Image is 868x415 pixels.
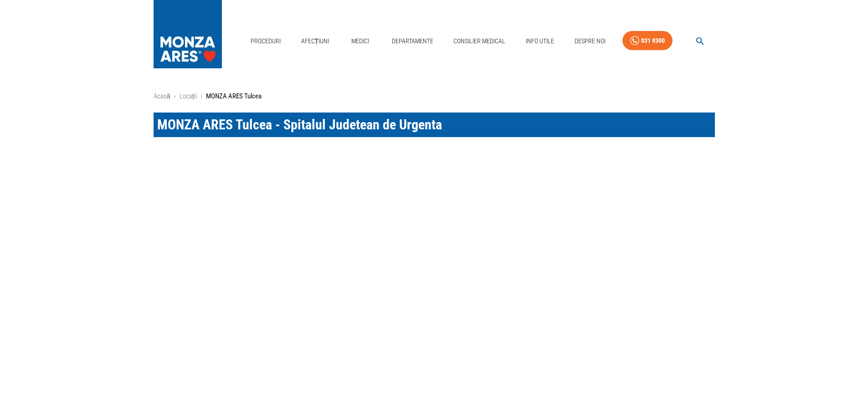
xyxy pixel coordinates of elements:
[450,32,509,51] a: Consilier Medical
[154,152,715,334] iframe: Tratamente cardiace la ARES Tulcea | ARES
[157,117,442,133] span: MONZA ARES Tulcea - Spitalul Judetean de Urgenta
[180,92,197,100] a: Locații
[154,92,170,100] a: Acasă
[298,32,333,51] a: Afecțiuni
[388,32,437,51] a: Departamente
[200,91,202,102] li: ›
[346,32,375,51] a: Medici
[522,32,558,51] a: Info Utile
[174,91,176,102] li: ›
[206,91,262,102] p: MONZA ARES Tulcea
[571,32,609,51] a: Despre Noi
[247,32,284,51] a: Proceduri
[622,31,673,51] a: 031 9300
[154,91,715,102] nav: breadcrumb
[641,35,665,46] div: 031 9300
